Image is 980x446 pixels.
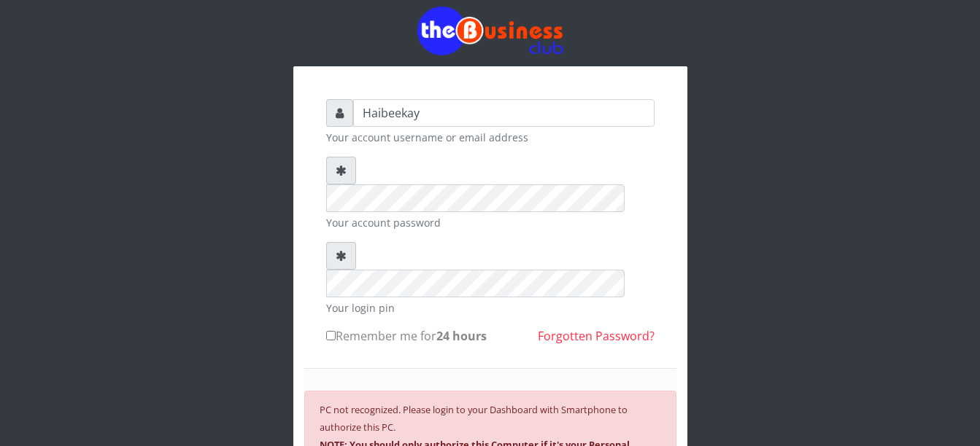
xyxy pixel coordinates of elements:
[326,331,336,340] input: Remember me for24 hours
[326,300,655,316] small: Your login pin
[326,130,655,145] small: Your account username or email address
[326,327,487,345] label: Remember me for
[538,328,655,344] a: Forgotten Password?
[326,215,655,230] small: Your account password
[353,99,655,127] input: Username or email address
[436,328,487,344] b: 24 hours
